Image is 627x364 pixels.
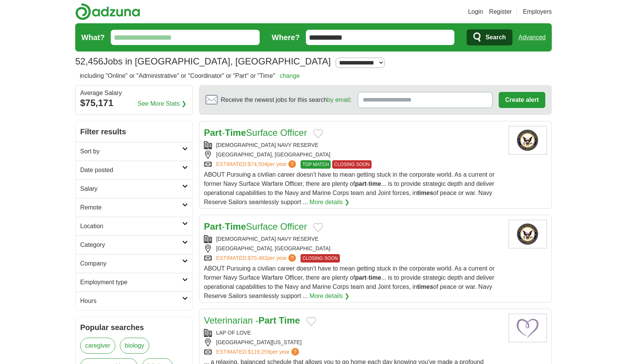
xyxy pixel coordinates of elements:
a: change [280,72,300,79]
a: Login [468,7,483,16]
a: Part-TimeSurface Officer [204,127,307,138]
span: CLOSING SOON [332,160,372,169]
div: [GEOGRAPHIC_DATA], [GEOGRAPHIC_DATA] [204,245,503,253]
h2: Category [80,240,182,250]
div: [GEOGRAPHIC_DATA], [GEOGRAPHIC_DATA] [204,151,503,159]
strong: Part [204,127,222,138]
a: ESTIMATED:$70,482per year? [216,254,297,263]
a: Company [76,254,192,273]
a: Hours [76,292,192,310]
a: Employers [523,7,552,16]
a: Date posted [76,161,192,179]
div: [GEOGRAPHIC_DATA][US_STATE] [204,338,503,346]
img: US Navy Reserve logo [509,220,547,248]
button: Search [467,29,512,45]
strong: times [417,190,433,196]
span: $119,259 [248,349,270,355]
h2: Company [80,259,182,268]
h2: Popular searches [80,322,188,333]
h2: Salary [80,184,182,193]
span: Receive the newest jobs for this search : [221,95,351,105]
span: ABOUT Pursuing a civilian career doesn’t have to mean getting stuck in the corporate world. As a ... [204,265,494,299]
a: ESTIMATED:$74,504per year? [216,160,297,169]
h2: Date posted [80,166,182,175]
a: Employment type [76,273,192,292]
button: Add to favorite jobs [313,129,323,138]
a: Register [489,7,512,16]
h2: Remote [80,203,182,212]
a: More details ❯ [310,292,350,301]
span: 52,456 [75,55,103,68]
span: ? [291,348,299,356]
h2: Employment type [80,278,182,287]
a: caregiver [80,338,115,354]
button: Create alert [499,92,545,108]
label: Where? [272,32,300,43]
h2: including "Online" or "Administrative" or "Coordinator" or "Part" or "Time" [80,71,300,81]
span: CLOSING SOON [301,254,340,263]
a: Remote [76,198,192,217]
button: Add to favorite jobs [313,223,323,232]
strong: time [368,274,381,281]
strong: Time [225,221,246,232]
button: Add to favorite jobs [306,317,316,326]
label: What? [81,32,105,43]
h2: Location [80,222,182,231]
span: ? [288,160,296,168]
a: Salary [76,179,192,198]
strong: part [355,180,367,187]
span: Search [485,30,506,45]
div: $75,171 [80,96,188,110]
h2: Filter results [76,121,192,142]
span: TOP MATCH [301,160,331,169]
strong: time [368,180,381,187]
strong: Part [204,221,222,232]
a: Part-TimeSurface Officer [204,221,307,232]
a: by email [327,97,350,103]
a: biology [120,338,149,354]
h1: Jobs in [GEOGRAPHIC_DATA], [GEOGRAPHIC_DATA] [75,56,331,66]
strong: Part [259,315,276,325]
h2: Hours [80,296,182,306]
strong: part [355,274,367,281]
strong: Time [279,315,300,325]
a: [DEMOGRAPHIC_DATA] NAVY RESERVE [216,142,318,148]
strong: times [417,283,433,290]
a: [DEMOGRAPHIC_DATA] NAVY RESERVE [216,236,318,242]
a: Sort by [76,142,192,161]
span: ABOUT Pursuing a civilian career doesn’t have to mean getting stuck in the corporate world. As a ... [204,171,494,205]
strong: Time [225,127,246,138]
span: ? [288,254,296,262]
a: Veterinarian -Part Time [204,315,300,325]
a: See More Stats ❯ [138,99,187,108]
span: $74,504 [248,161,267,167]
a: Advanced [519,30,546,45]
a: More details ❯ [310,198,350,207]
img: Lap of Love logo [509,314,547,342]
a: ESTIMATED:$119,259per year? [216,348,301,356]
a: Location [76,217,192,235]
div: Average Salary [80,90,188,96]
img: Adzuna logo [75,3,140,20]
h2: Sort by [80,147,182,156]
a: LAP OF LOVE [216,330,251,336]
span: $70,482 [248,255,267,261]
img: US Navy Reserve logo [509,126,547,155]
a: Category [76,235,192,254]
